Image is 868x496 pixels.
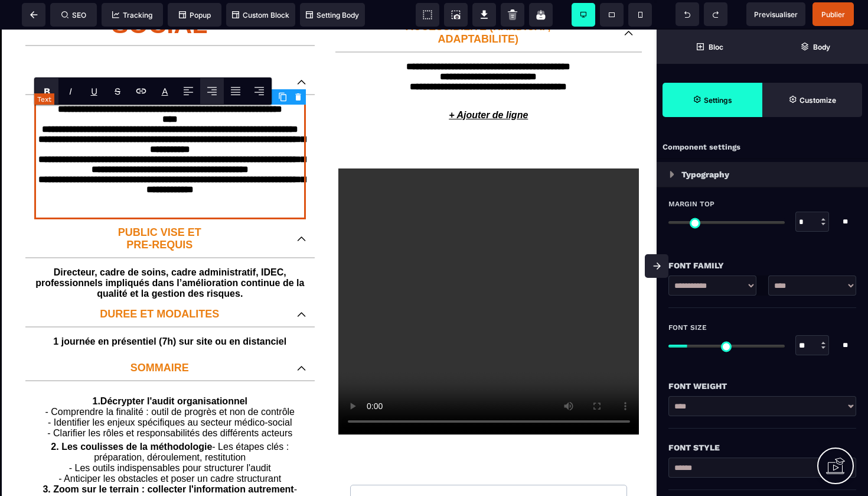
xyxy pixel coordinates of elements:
s: S [115,86,120,97]
span: Italic [58,78,82,104]
p: SOMMAIRE [34,332,285,345]
span: Align Justify [224,78,247,104]
span: Align Left [177,78,200,104]
i: I [69,86,72,97]
span: Margin Top [668,199,714,209]
span: SEO [61,11,86,20]
span: Font Size [668,323,707,332]
strong: Settings [704,96,732,105]
span: - Comprendre la finalité : outil de progrès et non de contrôle - Identifier les enjeux spécifique... [45,377,295,409]
span: Open Style Manager [762,83,862,117]
span: Popup [179,11,211,20]
text: 1 journée en présentiel (7h) sur site ou en distanciel [28,304,312,320]
span: Strike-through [106,78,129,104]
span: Link [129,78,153,104]
span: Settings [663,83,762,117]
div: Component settings [657,136,868,159]
p: DUREE ET MODALITES [34,278,285,291]
b: B [44,86,50,97]
span: Custom Block [232,11,289,20]
div: Font Family [668,258,856,273]
span: View components [416,3,439,27]
p: A [162,86,168,97]
span: Tracking [112,11,152,20]
p: Typography [681,167,729,181]
u: U [91,86,97,97]
span: Bold [35,78,58,104]
div: Font Weight [668,379,856,393]
span: Publier [821,10,845,19]
label: Font color [162,86,168,97]
p: PUBLIC VISE ET PRE-REQUIS [34,197,285,222]
strong: Customize [800,96,836,105]
b: 1.Décrypter l'audit organisationnel [45,367,295,409]
strong: Bloc [709,43,723,51]
span: Underline [82,78,106,104]
span: Open Blocks [657,30,762,64]
b: 2. Les coulisses de la méthodologie [51,412,212,422]
p: OBJECTIFS PEDAGOGIQUES [34,46,285,59]
img: loading [670,171,674,178]
span: Align Center [200,78,224,104]
span: Align Right [247,78,271,104]
span: Open Layer Manager [762,30,868,64]
b: 3. Zoom sur le terrain : collecter l'information autrement [43,455,293,465]
p: + Ajouter de ligne [329,74,648,97]
span: Setting Body [306,11,359,20]
div: Font Style [668,440,856,455]
span: Previsualiser [754,10,798,19]
strong: Body [813,43,830,51]
text: Directeur, cadre de soins, cadre administratif, IDEC, professionnels impliqués dans l’amélioratio... [34,235,306,273]
span: - Les étapes clés : préparation, déroulement, restitution - Les outils indispensables pour struct... [58,412,291,454]
span: Screenshot [444,3,468,27]
span: Preview [746,2,805,26]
